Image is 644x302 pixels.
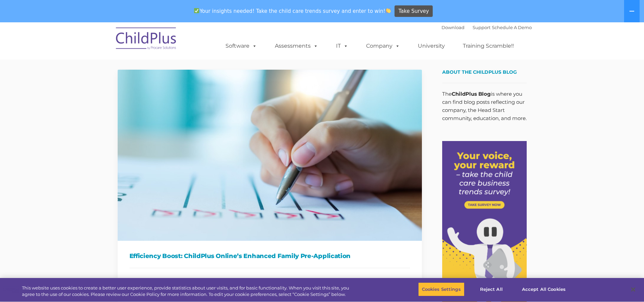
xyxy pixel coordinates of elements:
[194,8,199,13] img: ✅
[118,70,422,241] img: Efficiency Boost: ChildPlus Online's Enhanced Family Pre-Application Process - Streamlining Appli...
[452,91,491,97] strong: ChildPlus Blog
[470,282,512,297] button: Reject All
[442,69,517,75] span: About the ChildPlus Blog
[359,39,407,53] a: Company
[386,8,391,13] img: 👏
[626,282,641,297] button: Close
[219,39,264,53] a: Software
[442,25,532,30] font: |
[518,282,569,297] button: Accept All Cookies
[395,5,433,17] a: Take Survey
[113,23,180,56] img: ChildPlus by Procare Solutions
[442,90,527,122] p: The is where you can find blog posts reflecting our company, the Head Start community, education,...
[492,25,532,30] a: Schedule A Demo
[191,4,394,18] span: Your insights needed! Take the child care trends survey and enter to win!
[22,285,354,298] div: This website uses cookies to create a better user experience, provide statistics about user visit...
[268,39,325,53] a: Assessments
[399,5,429,17] span: Take Survey
[456,39,521,53] a: Training Scramble!!
[329,39,355,53] a: IT
[129,251,410,261] h1: Efficiency Boost: ChildPlus Online’s Enhanced Family Pre-Application
[418,282,464,297] button: Cookies Settings
[442,25,464,30] a: Download
[411,39,452,53] a: University
[473,25,491,30] a: Support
